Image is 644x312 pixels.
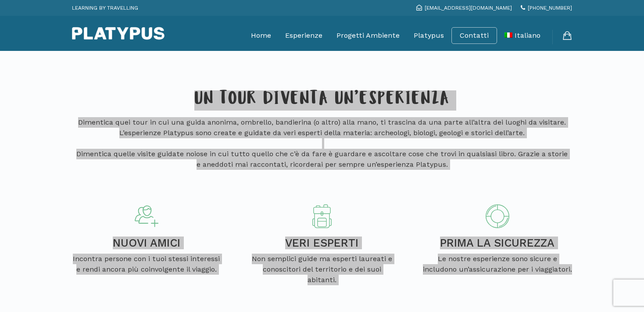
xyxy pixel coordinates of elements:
[425,5,512,11] span: [EMAIL_ADDRESS][DOMAIN_NAME]
[521,5,572,11] a: [PHONE_NUMBER]
[414,25,444,47] a: Platypus
[285,25,322,47] a: Esperienze
[528,5,572,11] span: [PHONE_NUMBER]
[247,254,397,285] p: Non semplici guide ma esperti laureati e conoscitori del territorio e dei suoi abitanti.
[440,237,555,249] span: PRIMA LA SICUREZZA
[74,117,570,170] p: Dimentica quei tour in cui una guida anonima, ombrello, bandierina (o altro) alla mano, ti trasci...
[72,27,165,40] img: Platypus
[251,25,271,47] a: Home
[285,237,358,249] span: VERI ESPERTI
[72,2,138,14] p: LEARNING BY TRAVELLING
[515,31,540,39] span: Italiano
[504,25,540,47] a: Italiano
[336,25,400,47] a: Progetti Ambiente
[72,254,221,275] p: Incontra persone con i tuoi stessi interessi e rendi ancora più coinvolgente il viaggio.
[416,5,512,11] a: [EMAIL_ADDRESS][DOMAIN_NAME]
[194,91,450,110] span: UN TOUR DIVENTA UN’ESPERIENZA
[423,254,572,275] p: Le nostre esperienze sono sicure e includono un’assicurazione per i viaggiatori.
[460,31,489,40] a: Contatti
[113,237,180,249] span: NUOVI AMICI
